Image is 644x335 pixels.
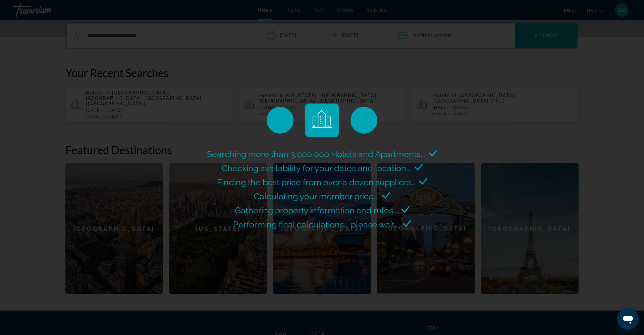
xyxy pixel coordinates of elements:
[217,177,416,187] span: Finding the best price from over a dozen suppliers...
[233,219,399,229] span: Performing final calculations... please wait...
[207,149,426,159] span: Searching more than 3,000,000 Hotels and Apartments...
[222,163,411,173] span: Checking availability for your dates and location...
[235,205,398,215] span: Gathering property information and rules...
[254,191,379,201] span: Calculating your member price...
[617,308,639,330] iframe: Button to launch messaging window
